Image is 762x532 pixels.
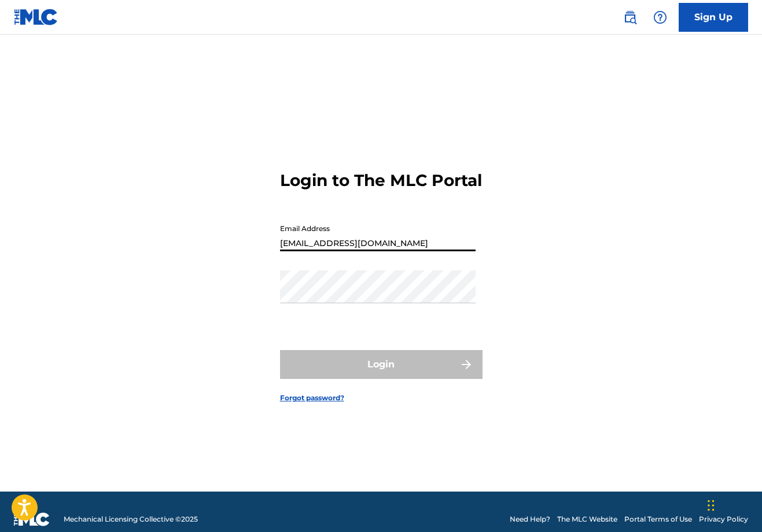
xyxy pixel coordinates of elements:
[649,6,672,29] div: Help
[557,514,617,524] a: The MLC Website
[619,6,642,29] a: Public Search
[704,477,762,532] iframe: Chat Widget
[14,512,50,526] img: logo
[510,514,550,524] a: Need Help?
[624,514,692,524] a: Portal Terms of Use
[708,488,715,523] div: Drag
[64,514,198,524] span: Mechanical Licensing Collective © 2025
[653,10,667,24] img: help
[679,3,748,32] a: Sign Up
[699,514,748,524] a: Privacy Policy
[14,9,58,25] img: MLC Logo
[280,170,482,191] h3: Login to The MLC Portal
[280,393,344,403] a: Forgot password?
[623,10,637,24] img: search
